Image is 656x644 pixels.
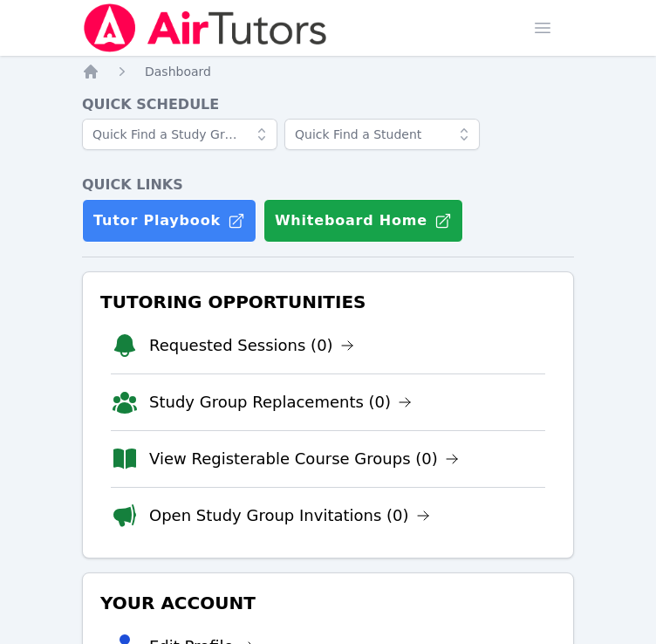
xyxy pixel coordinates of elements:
[149,333,354,358] a: Requested Sessions (0)
[82,175,574,195] h4: Quick Links
[145,63,211,80] a: Dashboard
[82,94,574,115] h4: Quick Schedule
[145,65,211,79] span: Dashboard
[82,3,329,52] img: Air Tutors
[97,587,559,619] h3: Your Account
[82,199,256,243] a: Tutor Playbook
[82,119,277,150] input: Quick Find a Study Group
[82,63,574,80] nav: Breadcrumb
[149,390,412,414] a: Study Group Replacements (0)
[149,447,459,471] a: View Registerable Course Groups (0)
[263,199,463,243] button: Whiteboard Home
[97,286,559,318] h3: Tutoring Opportunities
[149,504,430,528] a: Open Study Group Invitations (0)
[284,119,480,150] input: Quick Find a Student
